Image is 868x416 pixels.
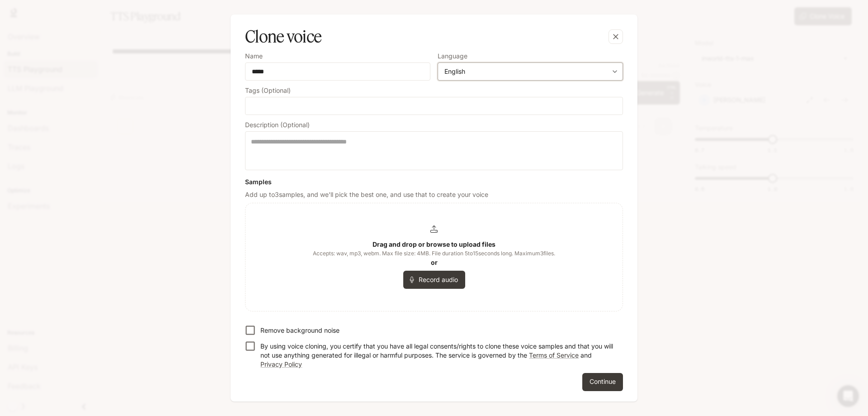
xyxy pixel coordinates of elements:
p: Add up to 3 samples, and we'll pick the best one, and use that to create your voice [245,190,623,199]
div: English [438,67,623,76]
p: Language [438,53,467,59]
p: Tags (Optional) [245,87,291,94]
a: Privacy Policy [260,360,302,368]
p: By using voice cloning, you certify that you have all legal consents/rights to clone these voice ... [260,342,616,369]
div: English [444,67,608,76]
a: Terms of Service [529,351,579,359]
h5: Clone voice [245,25,321,48]
p: Description (Optional) [245,122,310,128]
h6: Samples [245,177,623,186]
p: Name [245,53,263,59]
button: Continue [582,373,623,391]
p: Remove background noise [260,326,340,335]
b: Drag and drop or browse to upload files [373,240,495,248]
b: or [431,258,438,266]
button: Record audio [403,271,465,289]
span: Accepts: wav, mp3, webm. Max file size: 4MB. File duration 5 to 15 seconds long. Maximum 3 files. [313,249,555,258]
